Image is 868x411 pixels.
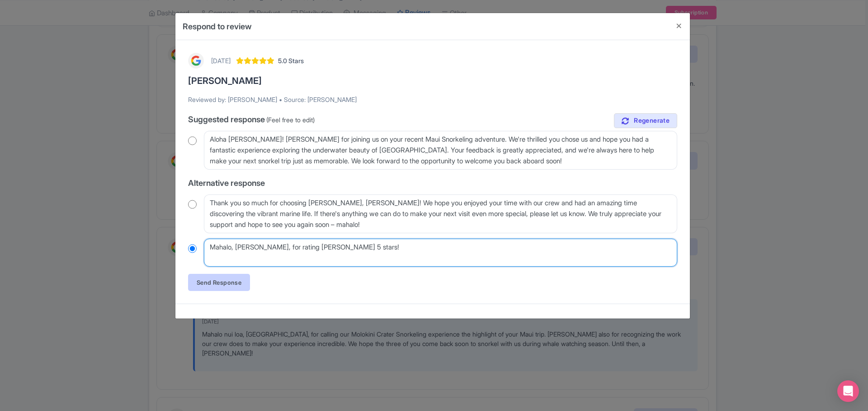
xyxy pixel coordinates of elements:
[837,380,859,402] div: Open Intercom Messenger
[188,274,250,291] a: Send Response
[188,76,677,86] h3: [PERSON_NAME]
[211,56,231,65] div: [DATE]
[614,113,677,128] a: Regenerate
[668,13,690,39] button: Close
[188,178,265,188] span: Alternative response
[204,194,677,233] textarea: Thank you so much for choosing [PERSON_NAME], [PERSON_NAME]! We hope you enjoyed your time with o...
[278,56,304,65] span: 5.0 Stars
[188,95,677,104] p: Reviewed by: [PERSON_NAME] • Source: [PERSON_NAME]
[266,116,315,124] span: (Feel free to edit)
[183,20,252,32] h4: Respond to review
[204,131,677,170] textarea: Aloha [PERSON_NAME]! [PERSON_NAME] for joining us on your recent Maui Snorkeling adventure. We're...
[188,53,204,69] img: Google Logo
[204,239,677,267] textarea: Mahalo, [PERSON_NAME], for being our guest at [PERSON_NAME]! It was our pleasure to have you aboa...
[634,116,670,125] span: Regenerate
[188,115,265,124] span: Suggested response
